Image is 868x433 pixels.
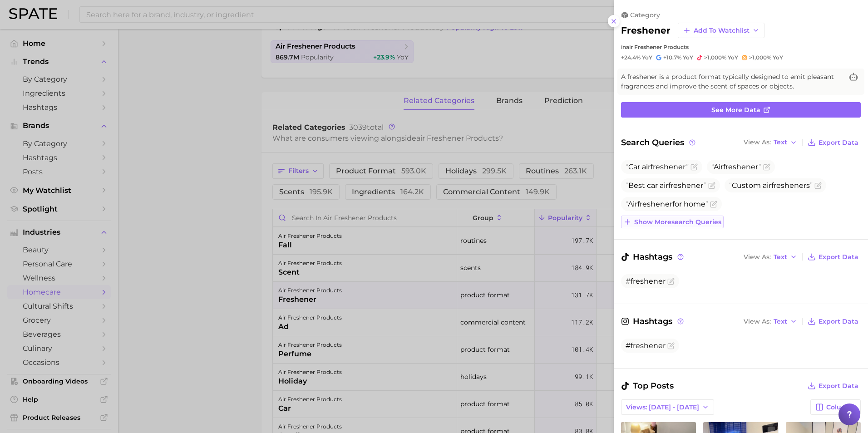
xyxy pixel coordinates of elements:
div: in [621,44,861,50]
span: Show more search queries [634,218,721,226]
span: Car air [626,162,689,171]
button: Columns [810,399,861,415]
span: YoY [773,54,783,61]
button: Flag as miscategorized or irrelevant [667,278,675,285]
span: freshener [771,181,806,190]
button: Export Data [805,251,861,263]
span: Export Data [819,382,858,390]
span: Text [774,255,787,260]
a: See more data [621,102,861,118]
span: Export Data [819,253,858,261]
span: Top Posts [621,379,674,392]
span: View As [744,255,771,260]
span: YoY [728,54,738,61]
span: freshener [723,162,759,171]
span: Text [774,140,787,145]
span: freshener [651,162,686,171]
button: Export Data [805,379,861,392]
button: Export Data [805,136,861,149]
button: Flag as miscategorized or irrelevant [814,182,822,189]
button: Export Data [805,315,861,328]
span: Hashtags [621,251,685,263]
span: YoY [642,54,652,61]
button: Add to Watchlist [678,23,764,38]
span: category [630,11,660,19]
span: View As [744,319,771,324]
span: #freshener [626,277,666,285]
span: freshener [637,200,672,208]
button: Views: [DATE] - [DATE] [621,399,714,415]
h2: freshener [621,25,671,36]
span: View As [744,140,771,145]
span: Add to Watchlist [694,27,750,34]
span: air freshener products [626,44,689,50]
span: Search Queries [621,136,697,149]
span: Best car air [626,181,706,190]
button: View AsText [741,315,799,327]
span: Views: [DATE] - [DATE] [626,403,699,411]
span: YoY [683,54,693,61]
button: Flag as miscategorized or irrelevant [763,163,770,171]
span: See more data [711,106,760,114]
span: A freshener is a product format typically designed to emit pleasant fragrances and improve the sc... [621,72,843,91]
button: Flag as miscategorized or irrelevant [690,163,698,171]
span: Export Data [819,139,858,147]
button: Flag as miscategorized or irrelevant [710,201,717,208]
span: Air [711,162,761,171]
span: >1,000% [749,54,771,61]
span: Columns [826,403,856,411]
span: #freshener [626,341,666,350]
button: View AsText [741,251,799,263]
span: >1,000% [704,54,726,61]
span: Custom air s [729,181,813,190]
span: +24.4% [621,54,641,61]
span: Air for home [626,200,708,208]
span: freshener [668,181,704,190]
span: Text [774,319,787,324]
span: Export Data [819,318,858,325]
button: Flag as miscategorized or irrelevant [667,342,675,349]
button: Flag as miscategorized or irrelevant [708,182,715,189]
span: +10.7% [663,54,681,61]
button: Show moresearch queries [621,216,724,228]
button: View AsText [741,137,799,148]
span: Hashtags [621,315,685,328]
